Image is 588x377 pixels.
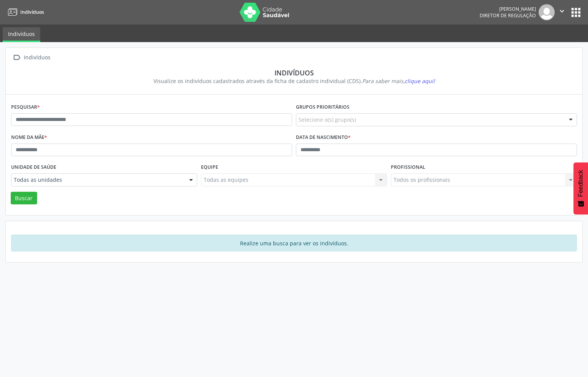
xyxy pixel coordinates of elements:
label: Profissional [391,162,425,173]
i: Para saber mais, [362,77,435,85]
div: Indivíduos [16,69,572,77]
a: Indivíduos [3,27,40,42]
label: Equipe [201,162,218,173]
span: Todas as unidades [14,176,181,184]
button: apps [569,6,583,19]
a: Indivíduos [5,6,44,18]
label: Data de nascimento [296,132,351,144]
label: Pesquisar [11,101,40,113]
span: Feedback [577,170,584,197]
button: Buscar [11,192,37,205]
label: Grupos prioritários [296,101,350,113]
div: [PERSON_NAME] [480,6,536,12]
label: Unidade de saúde [11,162,56,173]
span: Selecione o(s) grupo(s) [299,116,356,124]
span: Diretor de regulação [480,12,536,19]
a:  Indivíduos [11,52,52,63]
div: Visualize os indivíduos cadastrados através da ficha de cadastro individual (CDS). [16,77,572,85]
div: Realize uma busca para ver os indivíduos. [11,235,577,251]
img: img [539,4,555,20]
i:  [11,52,22,63]
button: Feedback - Mostrar pesquisa [573,162,588,214]
div: Indivíduos [22,52,52,63]
i:  [558,7,566,15]
span: clique aqui! [405,77,435,85]
label: Nome da mãe [11,132,47,144]
span: Indivíduos [20,9,44,15]
button:  [555,4,569,20]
